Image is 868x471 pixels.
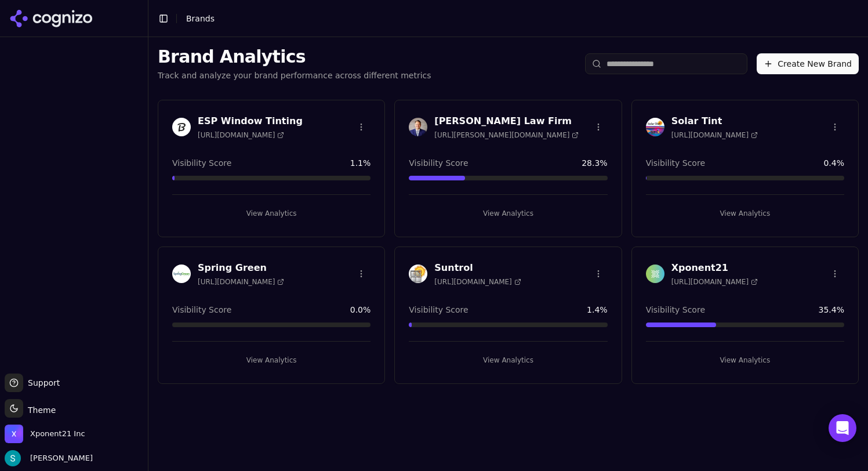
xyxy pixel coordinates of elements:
button: View Analytics [172,351,371,369]
span: Visibility Score [646,304,705,316]
h1: Brand Analytics [158,46,431,67]
img: Xponent21 [646,265,664,283]
img: Johnston Law Firm [409,118,427,136]
img: ESP Window Tinting [172,118,191,136]
span: 0.0 % [350,304,371,316]
button: Create New Brand [757,53,859,74]
span: [PERSON_NAME] [26,453,93,463]
span: 28.3 % [582,157,607,169]
img: Spring Green [172,265,191,283]
span: Visibility Score [172,304,231,316]
span: [URL][PERSON_NAME][DOMAIN_NAME] [434,131,579,140]
div: Open Intercom Messenger [829,414,856,442]
h3: Spring Green [198,261,284,275]
span: [URL][DOMAIN_NAME] [198,131,284,140]
button: View Analytics [172,204,371,223]
button: View Analytics [409,351,607,369]
img: Sam Volante [5,450,21,466]
p: Track and analyze your brand performance across different metrics [158,70,431,81]
h3: Suntrol [434,261,521,275]
h3: [PERSON_NAME] Law Firm [434,114,579,128]
span: [URL][DOMAIN_NAME] [434,277,521,287]
span: [URL][DOMAIN_NAME] [671,277,758,287]
span: Brands [186,14,215,23]
button: View Analytics [409,204,607,223]
nav: breadcrumb [186,13,215,24]
button: Open user button [5,450,93,466]
button: View Analytics [646,351,844,369]
span: Visibility Score [172,157,231,169]
h3: ESP Window Tinting [198,114,303,128]
span: Visibility Score [646,157,705,169]
span: [URL][DOMAIN_NAME] [671,131,758,140]
img: Suntrol [409,265,427,283]
h3: Solar Tint [671,114,758,128]
span: [URL][DOMAIN_NAME] [198,277,284,287]
span: Xponent21 Inc [30,429,85,439]
span: 35.4 % [819,304,844,316]
span: 0.4 % [823,157,844,169]
span: Visibility Score [409,304,468,316]
span: 1.4 % [587,304,608,316]
img: Xponent21 Inc [5,425,23,443]
img: Solar Tint [646,118,664,136]
span: Visibility Score [409,157,468,169]
button: View Analytics [646,204,844,223]
span: Support [23,377,60,389]
button: Open organization switcher [5,425,85,443]
h3: Xponent21 [671,261,758,275]
span: 1.1 % [350,157,371,169]
span: Theme [23,405,56,415]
